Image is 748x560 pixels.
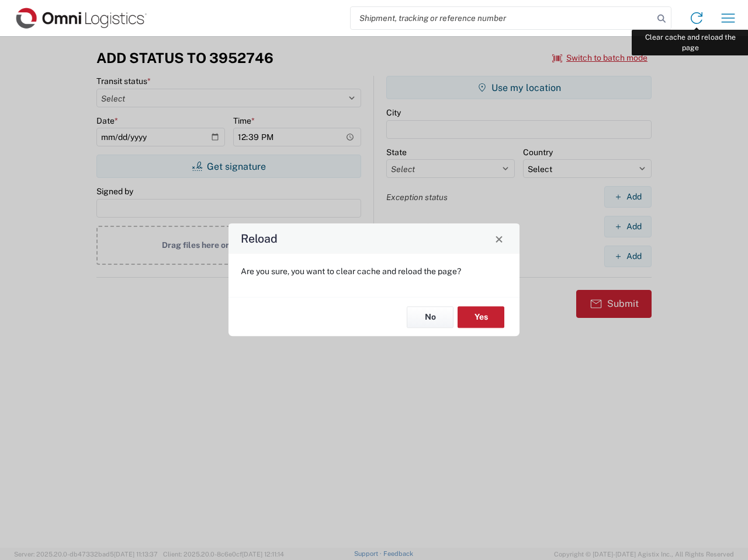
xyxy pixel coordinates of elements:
h4: Reload [241,230,278,247]
button: Yes [458,306,504,328]
button: Close [491,230,507,247]
button: No [407,306,453,328]
input: Shipment, tracking or reference number [351,7,653,29]
p: Are you sure, you want to clear cache and reload the page? [241,266,507,276]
